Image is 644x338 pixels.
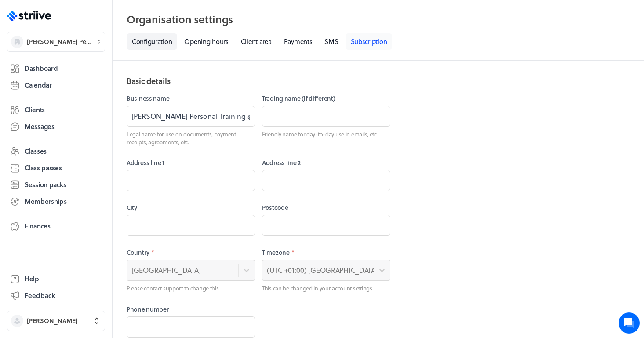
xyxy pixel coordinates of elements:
iframe: gist-messenger-bubble-iframe [619,312,640,334]
p: This can be changed in your account settings. [262,284,390,292]
a: Dashboard [7,61,105,77]
span: Memberships [25,197,67,206]
a: Finances [7,218,105,234]
p: Please contact support to change this. [127,284,255,292]
a: Class passes [7,160,105,176]
a: Client area [236,33,277,50]
nav: Tabs [127,33,630,50]
h2: We're here to help. Ask us anything! [13,59,163,87]
a: Opening hours [179,33,233,50]
h2: Organisation settings [127,11,630,28]
span: Session packs [25,180,66,189]
a: SMS [319,33,343,50]
h1: Hi [PERSON_NAME] [13,43,163,57]
label: Country [127,248,255,257]
label: Business name [127,94,255,103]
span: Calendar [25,81,52,90]
input: Search articles [25,151,157,169]
a: Memberships [7,194,105,209]
span: Clients [25,105,45,114]
span: Dashboard [25,64,58,73]
p: Legal name for use on documents, payment receipts, agreements, etc. [127,130,255,146]
a: Configuration [127,33,177,50]
span: Finances [25,221,51,231]
label: Address line 1 [127,158,255,167]
button: New conversation [14,103,162,120]
a: Messages [7,119,105,135]
span: [PERSON_NAME] [27,316,78,325]
a: Subscription [346,33,393,50]
label: Timezone [262,248,390,257]
span: New conversation [57,108,106,115]
a: Clients [7,102,105,118]
label: Postcode [262,203,390,212]
span: Messages [25,122,55,131]
span: Help [25,274,39,283]
label: City [127,203,255,212]
button: Feedback [7,288,105,304]
a: Classes [7,143,105,159]
h2: Basic details [127,75,390,87]
span: Feedback [25,291,55,300]
label: Address line 2 [262,158,390,167]
span: Classes [25,147,47,156]
button: [PERSON_NAME] Personal Training @Stable [7,32,105,52]
a: Session packs [7,177,105,193]
span: Class passes [25,163,62,173]
p: Friendly name for day-to-day use in emails, etc. [262,130,390,138]
a: Calendar [7,77,105,93]
label: Phone number [127,305,255,314]
span: [PERSON_NAME] Personal Training @Stable [27,37,91,46]
label: Trading name (if different) [262,94,390,103]
p: Find an answer quickly [12,137,164,147]
a: Payments [279,33,318,50]
a: Help [7,271,105,287]
button: [PERSON_NAME] [7,311,105,331]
